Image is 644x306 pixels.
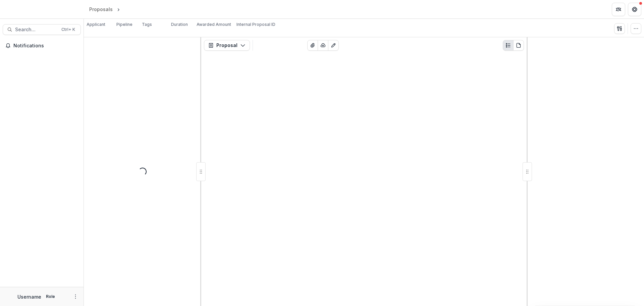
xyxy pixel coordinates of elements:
button: Search... [3,24,81,35]
p: Applicant [87,21,105,28]
p: Pipeline [116,21,132,28]
p: Duration [171,21,188,28]
p: Username [17,293,41,300]
p: Tags [142,21,152,28]
button: Partners [612,3,625,16]
div: Proposals [89,6,113,13]
button: Edit as form [328,40,339,51]
span: Search... [15,27,57,33]
a: Proposals [87,4,115,14]
p: Internal Proposal ID [236,21,275,28]
button: Get Help [628,3,641,16]
div: Ctrl + K [60,26,76,33]
button: Proposal [204,40,250,51]
button: PDF view [513,40,524,51]
nav: breadcrumb [87,4,150,14]
button: Plaintext view [503,40,514,51]
p: Role [44,294,57,300]
span: Notifications [13,43,78,49]
button: Notifications [3,40,81,51]
button: More [71,293,79,301]
button: View Attached Files [307,40,318,51]
p: Awarded Amount [197,21,231,28]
